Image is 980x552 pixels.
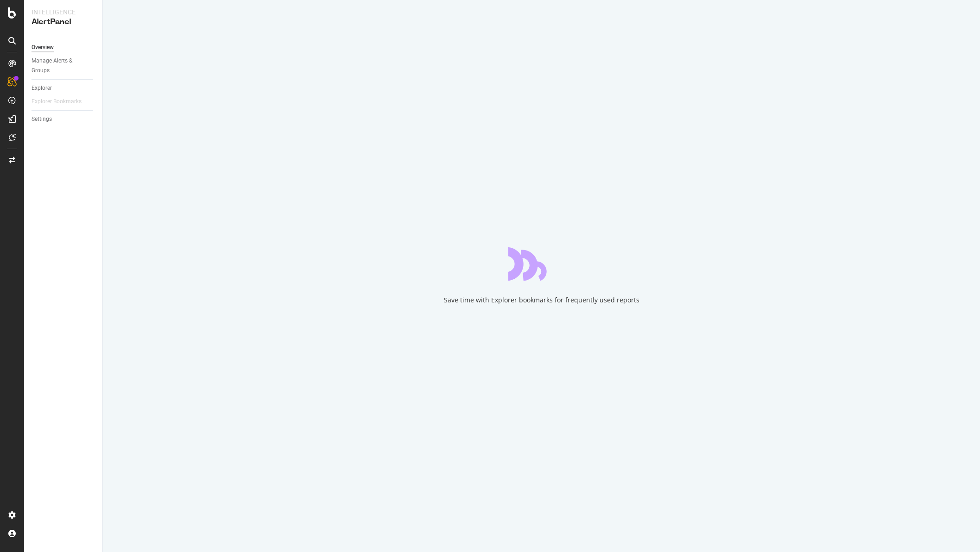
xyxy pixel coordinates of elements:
div: Explorer Bookmarks [32,97,82,107]
div: Save time with Explorer bookmarks for frequently used reports [444,295,639,305]
a: Manage Alerts & Groups [32,56,96,75]
div: Manage Alerts & Groups [32,56,87,75]
a: Overview [32,43,96,52]
div: Settings [32,114,52,124]
div: Explorer [32,83,52,93]
div: AlertPanel [32,17,95,27]
a: Explorer [32,83,96,93]
a: Settings [32,114,96,124]
div: Overview [32,43,54,52]
div: animation [508,247,575,281]
div: Intelligence [32,7,95,17]
a: Explorer Bookmarks [32,97,91,107]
